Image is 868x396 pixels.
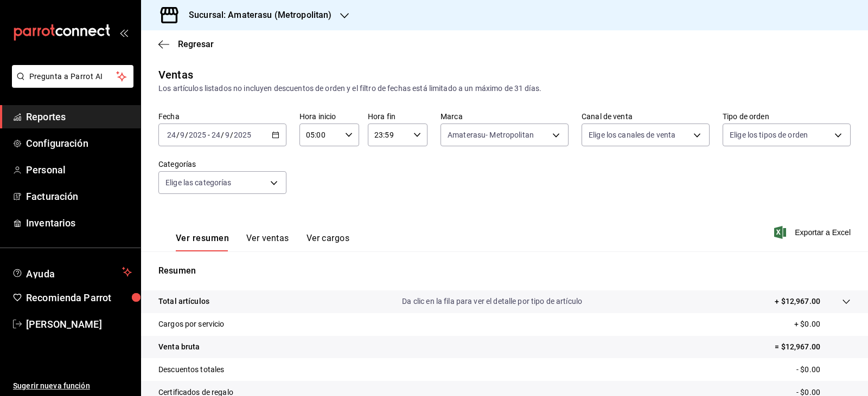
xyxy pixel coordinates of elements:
span: Inventarios [26,216,132,230]
span: Amaterasu- Metropolitan [448,129,534,140]
input: ---- [233,131,252,139]
button: open_drawer_menu [119,28,128,37]
button: Ver ventas [246,233,289,251]
p: = $12,967.00 [775,341,851,353]
input: -- [211,131,221,139]
button: Ver resumen [176,233,229,251]
span: Configuración [26,136,132,151]
span: Elige los canales de venta [589,129,675,140]
span: / [176,131,180,139]
p: Total artículos [158,296,209,307]
span: / [221,131,224,139]
span: Facturación [26,189,132,204]
button: Regresar [158,39,214,49]
p: + $0.00 [794,319,851,330]
div: Los artículos listados no incluyen descuentos de orden y el filtro de fechas está limitado a un m... [158,83,851,94]
label: Hora fin [368,113,427,120]
input: ---- [188,131,207,139]
p: Venta bruta [158,341,200,353]
span: Personal [26,163,132,177]
button: Ver cargos [307,233,350,251]
button: Pregunta a Parrot AI [12,65,133,88]
span: Elige las categorías [165,177,232,188]
span: Pregunta a Parrot AI [29,71,117,82]
p: + $12,967.00 [775,296,820,307]
span: / [230,131,233,139]
span: [PERSON_NAME] [26,317,132,332]
label: Canal de venta [582,113,710,120]
p: Resumen [158,264,851,277]
div: navigation tabs [176,233,349,251]
p: - $0.00 [796,364,851,375]
label: Fecha [158,113,286,120]
span: Recomienda Parrot [26,290,132,305]
button: Exportar a Excel [776,226,851,239]
span: Elige los tipos de orden [730,129,808,140]
input: -- [225,131,230,139]
input: -- [180,131,185,139]
label: Hora inicio [299,113,359,120]
span: Ayuda [26,265,118,278]
a: Pregunta a Parrot AI [8,79,133,90]
span: Sugerir nueva función [13,380,132,392]
p: Cargos por servicio [158,319,225,330]
span: Regresar [178,39,214,49]
label: Categorías [158,160,286,168]
input: -- [167,131,176,139]
label: Marca [441,113,569,120]
div: Ventas [158,67,193,83]
span: - [208,131,210,139]
p: Descuentos totales [158,364,224,375]
span: / [185,131,188,139]
span: Reportes [26,109,132,124]
label: Tipo de orden [723,113,851,120]
h3: Sucursal: Amaterasu (Metropolitan) [180,9,331,22]
p: Da clic en la fila para ver el detalle por tipo de artículo [402,296,582,307]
